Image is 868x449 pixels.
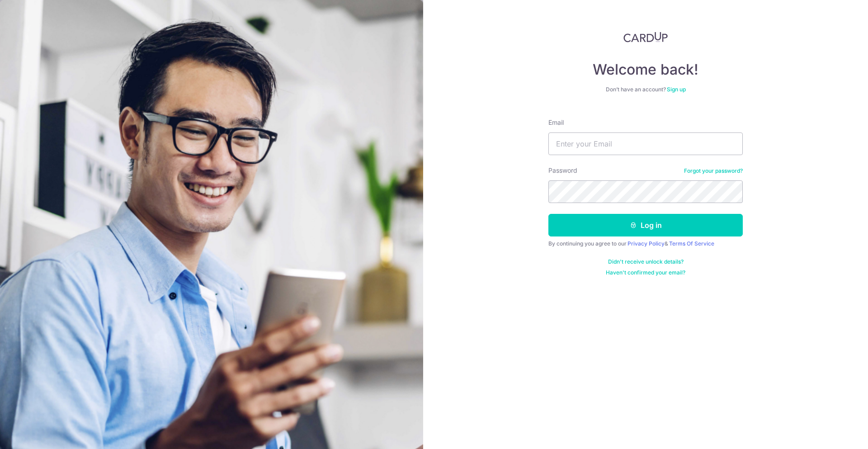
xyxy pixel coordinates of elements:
input: Enter your Email [548,132,743,155]
label: Password [548,166,577,175]
a: Haven't confirmed your email? [606,269,685,276]
a: Forgot your password? [684,167,743,175]
img: CardUp Logo [623,32,668,43]
a: Sign up [667,86,686,93]
button: Log in [548,214,743,236]
a: Privacy Policy [627,240,665,247]
h4: Welcome back! [548,61,743,79]
div: By continuing you agree to our & [548,240,743,247]
a: Didn't receive unlock details? [608,258,684,265]
a: Terms Of Service [669,240,714,247]
div: Don’t have an account? [548,86,743,93]
label: Email [548,118,564,127]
